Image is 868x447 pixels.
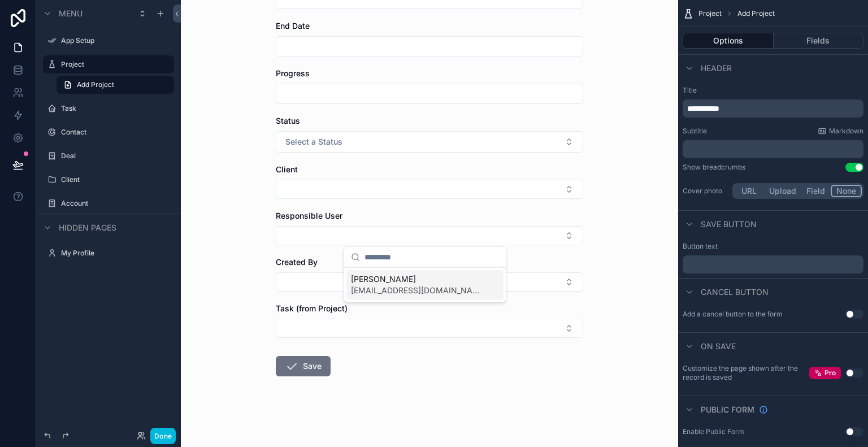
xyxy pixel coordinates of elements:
span: Pro [824,368,836,377]
span: Progress [276,68,310,78]
span: Markdown [829,127,863,136]
span: Responsible User [276,211,342,220]
button: Field [801,185,831,197]
label: Account [61,199,167,208]
div: scrollable content [683,99,863,118]
button: URL [734,185,764,197]
span: [EMAIL_ADDRESS][DOMAIN_NAME] [351,285,485,296]
label: Customize the page shown after the record is saved [683,364,809,382]
label: Cover photo [683,186,728,196]
div: Enable Public Form [683,427,744,436]
span: Task (from Project) [276,303,348,313]
button: Options [683,33,774,49]
button: Select Button [276,272,583,292]
label: Subtitle [683,127,707,136]
a: Add Project [57,76,174,94]
button: None [831,185,862,197]
button: Select Button [276,319,583,338]
label: Task [61,104,167,113]
a: Markdown [818,127,863,136]
button: Select Button [276,226,583,245]
div: scrollable content [683,140,863,158]
span: Header [701,63,732,74]
label: App Setup [61,36,167,45]
span: Client [276,164,298,174]
label: Project [61,60,167,69]
div: scrollable content [683,255,863,274]
label: Contact [61,128,167,137]
label: Deal [61,151,167,160]
button: Fields [774,33,864,49]
label: Add a cancel button to the form [683,310,783,319]
button: Save [276,356,331,376]
label: Title [683,86,863,95]
label: Button text [683,242,718,251]
label: My Profile [61,249,167,258]
span: Save button [701,219,757,230]
span: Select a Status [285,136,342,147]
span: Cancel button [701,287,769,298]
span: Project [698,9,722,18]
span: Created By [276,257,318,267]
span: [PERSON_NAME] [351,274,485,285]
button: Select Button [276,131,583,153]
span: Public form [701,404,754,415]
span: Add Project [77,80,114,89]
button: Upload [764,185,801,197]
button: Done [150,428,176,444]
div: Show breadcrumbs [683,163,745,172]
span: End Date [276,21,310,31]
span: On save [701,341,736,352]
span: Menu [59,8,83,19]
label: Client [61,175,167,184]
span: Hidden pages [59,222,116,233]
div: Suggestions [344,268,506,302]
button: Select Button [276,180,583,199]
span: Status [276,116,300,125]
span: Add Project [737,9,775,18]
